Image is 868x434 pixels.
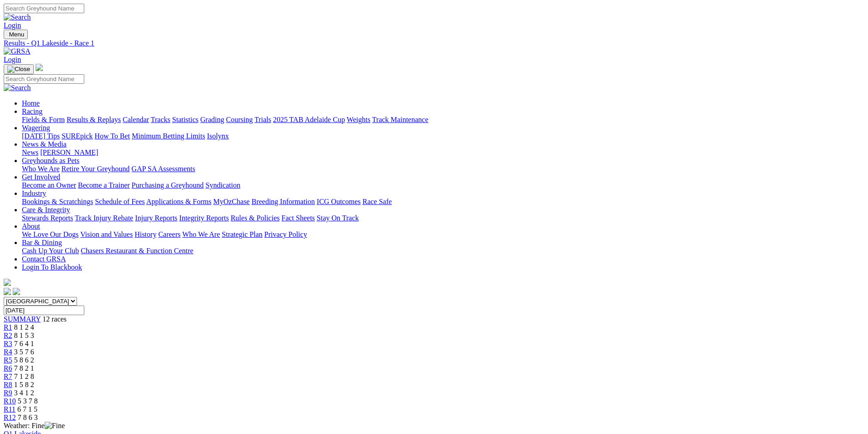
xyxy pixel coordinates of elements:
a: Racing [22,107,42,115]
a: Stay On Track [317,214,359,222]
span: 3 5 7 6 [14,348,34,356]
a: Industry [22,189,46,197]
a: Bookings & Scratchings [22,198,93,205]
button: Toggle navigation [4,64,34,74]
a: Applications & Forms [146,198,211,205]
a: Strategic Plan [222,230,262,238]
span: R10 [4,397,16,405]
a: R6 [4,364,12,372]
a: Trials [254,116,271,123]
a: R4 [4,348,12,356]
img: twitter.svg [13,288,20,295]
button: Toggle navigation [4,30,28,39]
a: Fact Sheets [282,214,315,222]
span: 5 8 6 2 [14,356,34,364]
a: R9 [4,389,12,397]
a: Stewards Reports [22,214,73,222]
a: Statistics [172,116,199,123]
span: 12 races [42,315,67,323]
a: Greyhounds as Pets [22,157,79,164]
a: Care & Integrity [22,206,70,214]
a: Login [4,56,21,63]
a: Privacy Policy [264,230,307,238]
a: Vision and Values [80,230,133,238]
a: Chasers Restaurant & Function Centre [81,247,193,255]
a: [DATE] Tips [22,132,60,140]
a: R3 [4,340,12,347]
a: Coursing [226,116,253,123]
a: [PERSON_NAME] [40,148,98,156]
a: Isolynx [207,132,229,140]
img: Search [4,13,31,21]
a: R5 [4,356,12,364]
a: Who We Are [182,230,220,238]
a: R1 [4,323,12,331]
a: We Love Our Dogs [22,230,78,238]
a: Syndication [205,181,240,189]
span: 8 1 2 4 [14,323,34,331]
div: Wagering [22,132,864,140]
a: Careers [158,230,180,238]
span: 1 5 8 2 [14,381,34,388]
a: News & Media [22,140,67,148]
a: Injury Reports [135,214,177,222]
img: GRSA [4,47,31,56]
a: About [22,222,40,230]
img: logo-grsa-white.png [36,64,43,71]
span: 7 6 4 1 [14,340,34,347]
a: R2 [4,332,12,339]
img: facebook.svg [4,288,11,295]
a: Grading [200,116,224,123]
a: Results & Replays [67,116,121,123]
div: News & Media [22,148,864,157]
div: Bar & Dining [22,247,864,255]
a: R7 [4,373,12,380]
div: Get Involved [22,181,864,189]
a: Breeding Information [252,198,315,205]
input: Search [4,74,84,84]
a: Login [4,21,21,29]
a: Fields & Form [22,116,65,123]
div: About [22,230,864,239]
a: History [134,230,156,238]
a: How To Bet [95,132,130,140]
a: News [22,148,38,156]
span: 7 8 2 1 [14,364,34,372]
img: Fine [45,422,65,430]
a: GAP SA Assessments [132,165,195,173]
a: Schedule of Fees [95,198,144,205]
a: Become a Trainer [78,181,130,189]
a: R8 [4,381,12,388]
a: Contact GRSA [22,255,66,263]
a: Calendar [123,116,149,123]
div: Care & Integrity [22,214,864,222]
a: Login To Blackbook [22,263,82,271]
span: 5 3 7 8 [18,397,38,405]
a: Home [22,99,40,107]
span: 6 7 1 5 [17,405,37,413]
a: Track Maintenance [372,116,428,123]
span: 8 1 5 3 [14,332,34,339]
a: Track Injury Rebate [75,214,133,222]
div: Greyhounds as Pets [22,165,864,173]
a: R11 [4,405,15,413]
a: Purchasing a Greyhound [132,181,204,189]
a: Get Involved [22,173,60,181]
div: Industry [22,198,864,206]
a: Bar & Dining [22,239,62,246]
a: Results - Q1 Lakeside - Race 1 [4,39,864,47]
a: Weights [347,116,370,123]
a: SUMMARY [4,315,41,323]
a: SUREpick [62,132,92,140]
span: 3 4 1 2 [14,389,34,397]
a: Minimum Betting Limits [132,132,205,140]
